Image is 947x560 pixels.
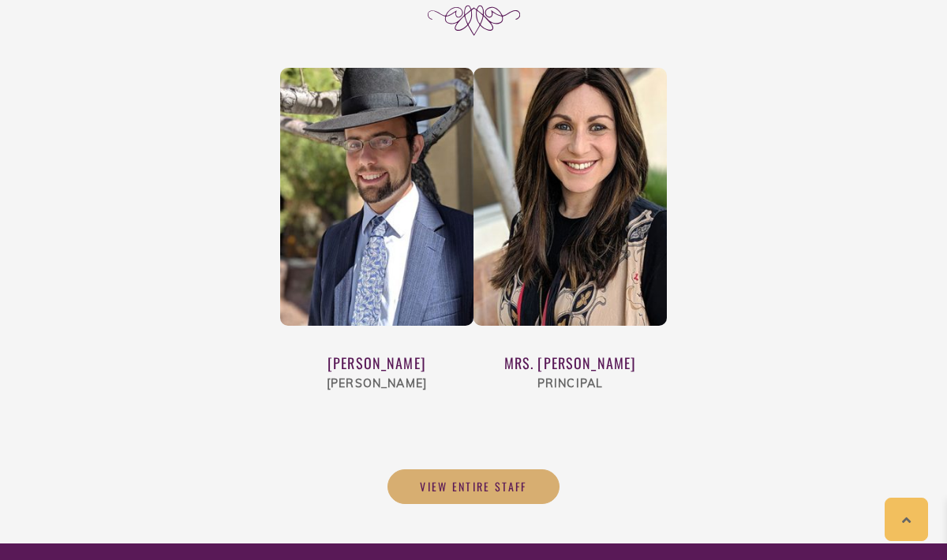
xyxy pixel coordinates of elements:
div: Principal [473,374,667,394]
a: Schwartz-SarahMrs. [PERSON_NAME]Principal [473,68,667,414]
div: [PERSON_NAME] [280,374,473,394]
img: Schwartz-Sarah [473,68,667,326]
img: Schwartz-Rabbi [280,68,473,326]
div: Mrs. [PERSON_NAME] [473,353,667,374]
a: Schwartz-Rabbi[PERSON_NAME][PERSON_NAME] [280,68,473,414]
a: View Entire Staff [387,469,560,504]
span: View Entire Staff [420,480,527,494]
div: [PERSON_NAME] [280,353,473,374]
